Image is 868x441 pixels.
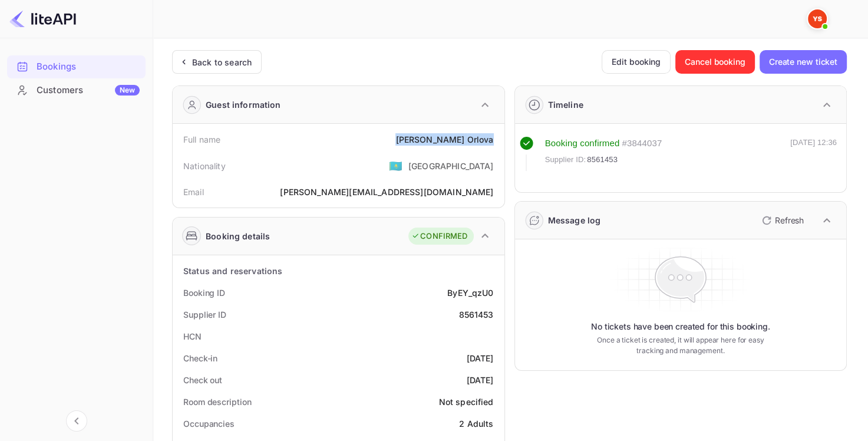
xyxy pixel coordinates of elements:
[7,79,146,101] a: CustomersNew
[545,137,620,150] div: Booking confirmed
[206,98,281,111] div: Guest information
[183,374,222,386] div: Check out
[183,160,226,172] div: Nationality
[9,9,76,28] img: LiteAPI logo
[592,335,769,356] p: Once a ticket is created, it will appear here for easy tracking and management.
[760,50,847,74] button: Create new ticket
[183,133,220,146] div: Full name
[183,265,282,277] div: Status and reservations
[395,133,493,146] div: [PERSON_NAME] Orlova
[545,154,586,166] span: Supplier ID:
[467,352,494,364] div: [DATE]
[622,137,662,150] div: # 3844037
[7,79,146,102] div: CustomersNew
[447,287,493,299] div: ByEY_qzU0
[439,396,494,408] div: Not specified
[183,287,225,299] div: Booking ID
[675,50,755,74] button: Cancel booking
[467,374,494,386] div: [DATE]
[7,55,146,77] a: Bookings
[591,321,770,333] p: No tickets have been created for this booking.
[411,231,467,242] div: CONFIRMED
[115,85,140,96] div: New
[280,186,493,198] div: [PERSON_NAME][EMAIL_ADDRESS][DOMAIN_NAME]
[192,56,252,68] div: Back to search
[587,154,618,166] span: 8561453
[37,84,140,97] div: Customers
[183,417,235,430] div: Occupancies
[7,55,146,78] div: Bookings
[206,230,270,242] div: Booking details
[37,60,140,74] div: Bookings
[389,155,402,176] span: United States
[183,308,226,321] div: Supplier ID
[790,137,837,171] div: [DATE] 12:36
[548,214,601,226] div: Message log
[183,396,251,408] div: Room description
[775,214,804,226] p: Refresh
[548,98,583,111] div: Timeline
[183,352,217,364] div: Check-in
[408,160,494,172] div: [GEOGRAPHIC_DATA]
[602,50,671,74] button: Edit booking
[66,410,87,432] button: Collapse navigation
[458,308,493,321] div: 8561453
[183,186,204,198] div: Email
[808,9,827,28] img: Yandex Support
[183,330,202,343] div: HCN
[459,417,493,430] div: 2 Adults
[755,211,808,230] button: Refresh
